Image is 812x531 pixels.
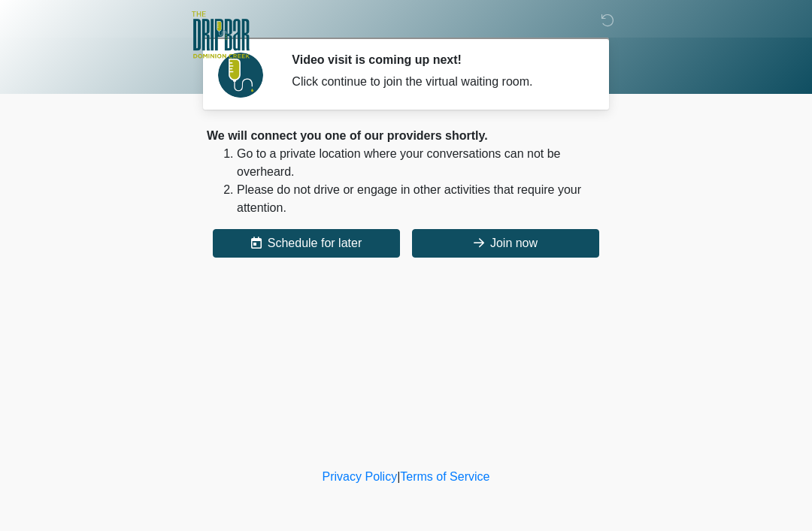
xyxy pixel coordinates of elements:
a: Terms of Service [400,470,489,483]
li: Go to a private location where your conversations can not be overheard. [237,145,605,181]
img: Agent Avatar [218,53,263,98]
button: Join now [412,229,599,258]
div: Click continue to join the virtual waiting room. [292,73,583,91]
img: The DRIPBaR - San Antonio Dominion Creek Logo [192,11,250,61]
a: Privacy Policy [323,470,398,483]
div: We will connect you one of our providers shortly. [207,127,605,145]
button: Schedule for later [213,229,400,258]
a: | [397,470,400,483]
li: Please do not drive or engage in other activities that require your attention. [237,181,605,217]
